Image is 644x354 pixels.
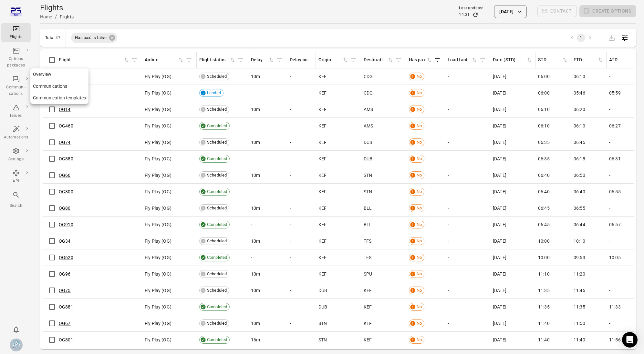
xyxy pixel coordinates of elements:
[251,254,285,261] div: -
[318,56,342,64] div: Origin
[609,73,639,80] div: -
[364,139,372,146] span: DUB
[448,56,478,64] div: Sort by load factor in ascending order
[205,172,229,178] span: Scheduled
[414,106,424,113] span: No
[364,287,372,294] span: KEF
[414,123,424,129] span: No
[448,221,488,228] div: -
[609,337,621,343] span: 11:56
[55,13,57,21] li: /
[145,254,171,261] span: Fly Play (OG)
[493,287,506,294] span: [DATE]
[205,254,229,261] span: Completed
[574,238,585,244] span: 10:10
[251,221,285,228] div: -
[290,123,313,129] div: -
[493,320,506,327] span: [DATE]
[459,5,483,12] div: Last updated
[574,139,585,146] span: 06:45
[290,172,313,178] div: -
[364,337,372,343] span: KEF
[574,287,585,294] span: 11:45
[318,221,327,228] span: KEF
[538,254,550,261] span: 10:00
[414,205,424,211] span: No
[364,90,373,96] span: CDG
[609,238,639,244] div: -
[493,205,506,211] span: [DATE]
[145,188,171,195] span: Fly Play (OG)
[609,56,633,64] div: ATD
[538,139,550,146] span: 06:35
[364,205,372,211] span: BLL
[290,139,313,146] div: -
[364,172,372,178] span: STN
[493,271,506,277] span: [DATE]
[478,55,487,65] button: Filter by load factor
[574,172,585,178] span: 06:50
[448,238,488,244] div: -
[59,337,73,342] a: OG801
[275,55,284,65] button: Filter by delay
[145,238,171,244] span: Fly Play (OG)
[448,337,488,343] div: -
[59,140,71,145] a: OG74
[40,13,74,21] nav: Breadcrumbs
[448,123,488,129] div: -
[538,287,550,294] span: 11:35
[448,106,488,113] div: -
[609,304,621,310] span: 11:33
[290,271,313,277] div: -
[59,222,73,227] a: OG910
[364,56,394,64] div: Sort by destination in ascending order
[448,205,488,211] div: -
[448,320,488,327] div: -
[290,90,313,96] div: -
[145,304,171,310] span: Fly Play (OG)
[448,56,471,64] div: Load factor
[364,106,373,113] span: AMS
[59,304,73,309] a: OG881
[290,205,313,211] div: -
[40,14,52,19] a: Home
[318,320,327,327] span: STN
[145,320,171,327] span: Fly Play (OG)
[448,172,488,178] div: -
[609,320,639,327] div: -
[574,73,585,80] span: 06:10
[145,337,171,343] span: Fly Play (OG)
[251,238,260,244] span: 10m
[538,188,550,195] span: 06:40
[205,337,229,343] span: Completed
[459,12,470,18] div: 14:31
[205,139,229,146] span: Scheduled
[59,238,71,244] a: OG34
[205,123,229,129] span: Completed
[318,123,327,129] span: KEF
[251,304,285,310] div: -
[364,156,372,162] span: DUB
[493,221,506,228] span: [DATE]
[538,205,550,211] span: 06:45
[318,73,327,80] span: KEF
[30,92,88,104] a: Communication templates
[538,56,562,64] div: STD
[414,73,424,80] span: No
[10,339,23,351] img: Mjoll-Airways-Logo.webp
[184,55,194,65] button: Filter by airline
[494,5,526,18] button: [DATE]
[145,139,171,146] span: Fly Play (OG)
[145,205,171,211] span: Fly Play (OG)
[414,156,424,162] span: No
[537,5,577,18] span: Please make a selection to create communications
[538,271,550,277] span: 11:10
[318,56,348,64] div: Sort by origin in ascending order
[205,106,229,113] span: Scheduled
[574,205,585,211] span: 06:55
[448,156,488,162] div: -
[574,304,585,310] span: 11:35
[414,337,424,343] span: No
[205,90,223,96] span: Landed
